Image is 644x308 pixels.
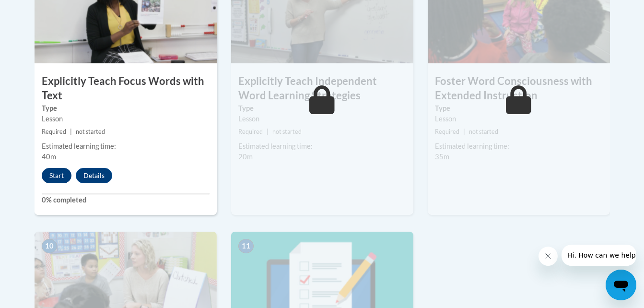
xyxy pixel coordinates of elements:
iframe: Button to launch messaging window [606,270,636,300]
span: Required [435,128,459,135]
label: 0% completed [42,195,210,205]
h3: Foster Word Consciousness with Extended Instruction [428,74,610,104]
span: | [267,128,269,135]
div: Lesson [238,114,406,124]
span: | [463,128,465,135]
iframe: Close message [539,247,558,266]
span: 11 [238,239,254,253]
label: Type [238,103,406,114]
div: Estimated learning time: [42,141,210,152]
span: 35m [435,153,449,161]
span: not started [272,128,302,135]
div: Estimated learning time: [435,141,603,152]
h3: Explicitly Teach Independent Word Learning Strategies [231,74,413,104]
span: 40m [42,153,56,161]
button: Start [42,168,71,183]
span: not started [469,128,498,135]
span: Hi. How can we help? [6,7,78,14]
span: 10 [42,239,57,253]
div: Estimated learning time: [238,141,406,152]
h3: Explicitly Teach Focus Words with Text [35,74,217,104]
span: 20m [238,153,253,161]
label: Type [435,103,603,114]
span: | [70,128,72,135]
span: Required [42,128,66,135]
iframe: Message from company [562,245,636,266]
label: Type [42,103,210,114]
button: Details [76,168,112,183]
span: Required [238,128,263,135]
span: not started [76,128,105,135]
div: Lesson [435,114,603,124]
div: Lesson [42,114,210,124]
